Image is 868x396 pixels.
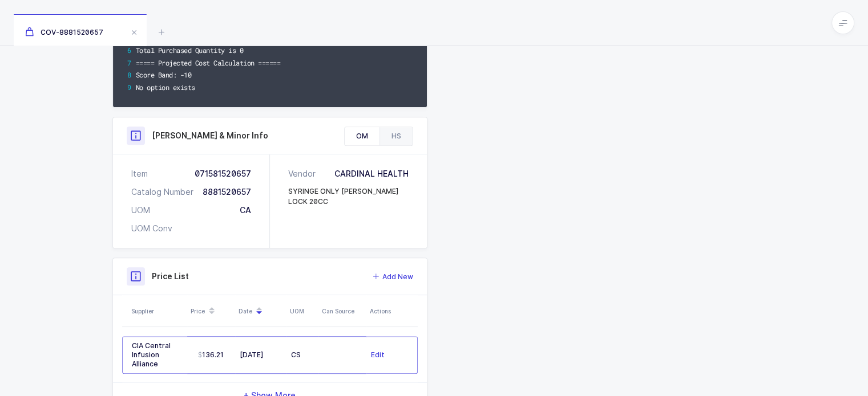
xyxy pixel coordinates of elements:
[136,57,417,70] div: ===== Projected Cost Calculation ======
[334,168,409,179] div: CARDINAL HEALTH
[322,307,363,316] div: Can Source
[291,350,314,360] div: CS
[198,350,224,360] span: 136.21
[191,301,232,321] div: Price
[136,69,417,81] div: Score Band: -10
[131,205,150,216] div: UOM
[131,223,172,234] div: UOM Conv
[131,307,184,316] div: Supplier
[136,81,417,94] div: No option exists
[290,307,315,316] div: UOM
[136,44,417,57] div: Total Purchased Quantity is 0
[152,271,189,282] h3: Price List
[370,307,414,316] div: Actions
[239,301,283,321] div: Date
[345,127,380,145] div: OM
[380,127,413,145] div: HS
[240,350,282,360] div: [DATE]
[382,271,413,283] span: Add New
[371,349,385,361] button: Edit
[152,130,268,141] h3: [PERSON_NAME] & Minor Info
[25,28,103,36] span: COV-8881520657
[288,186,409,207] div: SYRINGE ONLY [PERSON_NAME] LOCK 20CC
[288,168,320,179] div: Vendor
[373,271,413,283] button: Add New
[240,205,251,216] div: CA
[132,341,183,369] div: CIA Central Infusion Alliance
